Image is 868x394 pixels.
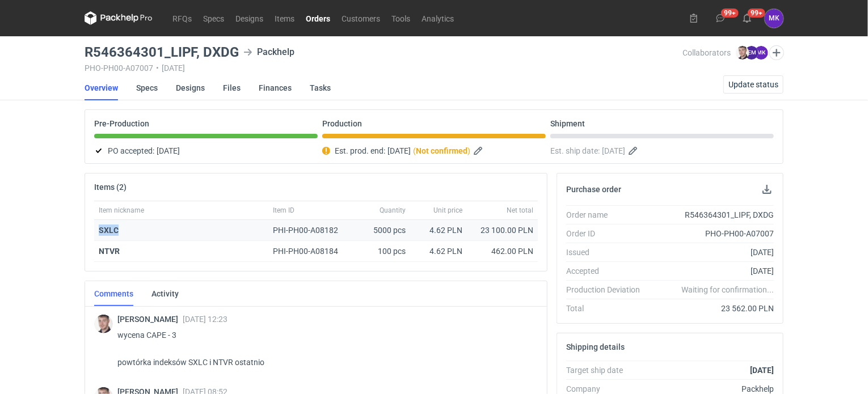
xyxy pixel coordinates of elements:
img: Maciej Sikora [94,315,113,333]
a: Overview [85,75,118,100]
div: Est. prod. end: [322,144,546,158]
figcaption: EM [745,46,759,60]
span: Update status [728,81,778,88]
p: Pre-Production [94,119,149,128]
div: 5000 pcs [353,220,410,241]
div: Order name [566,209,649,221]
strong: Not confirmed [416,146,467,155]
div: Total [566,303,649,314]
h2: Shipping details [566,342,625,351]
a: Activity [151,281,179,306]
a: Orders [300,11,336,25]
div: R546364301_LIPF, DXDG [649,209,774,221]
a: Specs [136,75,158,100]
span: Quantity [380,206,406,215]
div: PO accepted: [94,144,318,158]
span: [PERSON_NAME] [117,315,183,324]
span: Unit price [433,206,462,215]
div: [DATE] [649,265,774,277]
div: Target ship date [566,365,649,376]
button: 99+ [711,9,730,27]
a: RFQs [167,11,197,25]
div: Martyna Kozyra [765,9,783,28]
a: Customers [336,11,386,25]
span: [DATE] [157,144,180,158]
div: PHO-PH00-A07007 [DATE] [85,63,683,73]
div: Est. ship date: [550,144,774,158]
p: wycena CAPE - 3 powtórka indeksów SXLC i NTVR ostatnio [117,328,529,369]
span: Item ID [273,206,294,215]
a: Designs [176,75,205,100]
h3: R546364301_LIPF, DXDG [85,45,239,59]
button: 99+ [738,9,756,27]
a: Comments [94,281,133,306]
button: Edit estimated shipping date [627,144,641,158]
div: 4.62 PLN [415,224,462,236]
span: Net total [507,206,533,215]
a: Tasks [310,75,331,100]
h2: Items (2) [94,183,127,192]
a: Specs [197,11,230,25]
strong: [DATE] [750,366,774,375]
div: 462.00 PLN [471,245,533,257]
div: Order ID [566,228,649,239]
span: [DATE] [602,144,625,158]
figcaption: MK [755,46,768,60]
div: 23 562.00 PLN [649,303,774,314]
div: Packhelp [243,45,294,59]
strong: SXLC [99,226,119,235]
button: Edit estimated production end date [473,144,486,158]
a: Files [223,75,241,100]
div: PHI-PH00-A08182 [273,224,349,236]
button: Download PO [760,183,774,196]
a: Designs [230,11,269,25]
span: Item nickname [99,206,144,215]
span: • [156,63,159,73]
span: [DATE] 12:23 [183,315,227,324]
a: Finances [259,75,292,100]
h2: Purchase order [566,185,621,194]
span: Collaborators [683,48,731,57]
button: Edit collaborators [769,45,784,60]
div: Accepted [566,265,649,277]
div: Production Deviation [566,284,649,295]
div: PHI-PH00-A08184 [273,245,349,257]
button: MK [765,9,783,28]
a: Analytics [416,11,460,25]
div: [DATE] [649,247,774,258]
a: Items [269,11,300,25]
svg: Packhelp Pro [85,11,153,25]
p: Production [322,119,362,128]
a: Tools [386,11,416,25]
em: ) [467,146,470,155]
div: 4.62 PLN [415,245,462,257]
em: ( [413,146,416,155]
p: Shipment [550,119,585,128]
img: Maciej Sikora [736,46,749,60]
div: Issued [566,247,649,258]
span: [DATE] [387,144,411,158]
button: Update status [723,75,783,94]
em: Waiting for confirmation... [681,284,774,295]
div: PHO-PH00-A07007 [649,228,774,239]
div: 100 pcs [353,241,410,262]
div: 23 100.00 PLN [471,224,533,236]
strong: NTVR [99,247,120,256]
